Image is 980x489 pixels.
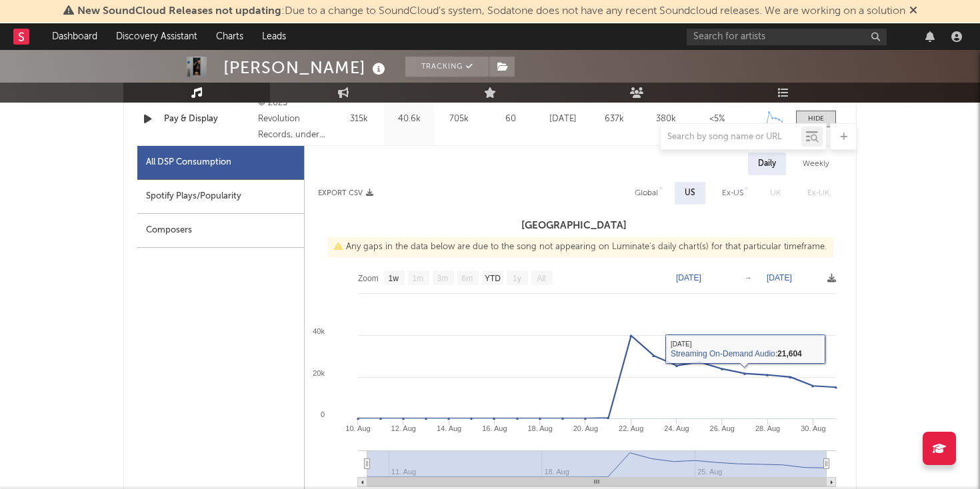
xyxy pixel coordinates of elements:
div: Spotify Plays/Popularity [137,180,304,214]
div: 315k [337,113,381,126]
div: 60 [487,113,534,126]
text: 30. Aug [801,424,825,432]
a: Discovery Assistant [107,23,207,50]
text: Zoom [358,274,379,283]
text: → [744,273,752,282]
a: Pay & Display [164,113,251,126]
div: <5% [695,113,739,126]
a: Leads [253,23,295,50]
span: New SoundCloud Releases not updating [77,6,281,17]
text: 18. Aug [527,424,552,432]
div: All DSP Consumption [146,155,231,171]
text: 20k [313,369,325,377]
text: 3m [437,274,449,283]
div: Weekly [793,153,839,175]
input: Search for artists [687,29,887,45]
div: Any gaps in the data below are due to the song not appearing on Luminate's daily chart(s) for tha... [327,237,833,257]
div: Ex-US [722,185,743,201]
span: Dismiss [909,6,917,17]
text: 20. Aug [573,424,598,432]
text: 28. Aug [755,424,780,432]
text: YTD [485,274,501,283]
text: 22. Aug [619,424,643,432]
text: 1w [389,274,399,283]
div: Daily [748,153,786,175]
a: Charts [207,23,253,50]
div: 705k [437,113,481,126]
div: [DATE] [541,113,585,126]
div: [PERSON_NAME] [223,57,389,79]
input: Search by song name or URL [661,132,801,143]
div: All DSP Consumption [137,146,304,180]
div: 380k [643,113,688,126]
div: Global [635,185,658,201]
div: 40.6k [387,113,431,126]
button: Tracking [405,57,489,77]
div: US [685,185,695,201]
text: [DATE] [767,273,792,282]
text: 0 [321,410,325,418]
button: Export CSV [318,189,373,197]
div: Composers [137,214,304,248]
text: 10. Aug [345,424,370,432]
text: 6m [462,274,473,283]
text: 24. Aug [664,424,689,432]
h3: [GEOGRAPHIC_DATA] [305,218,843,234]
text: [DATE] [676,273,701,282]
text: 16. Aug [482,424,507,432]
text: 1m [413,274,424,283]
text: 40k [313,327,325,335]
text: 1y [513,274,521,283]
text: 12. Aug [391,424,416,432]
text: 26. Aug [710,424,735,432]
a: Dashboard [43,23,107,50]
text: All [537,274,545,283]
div: © 2025 Revolution Records, under exclusive license from Anvil Cat Records [258,95,331,143]
div: 637k [592,113,637,126]
text: 14. Aug [437,424,461,432]
span: : Due to a change to SoundCloud's system, Sodatone does not have any recent Soundcloud releases. ... [77,6,905,17]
